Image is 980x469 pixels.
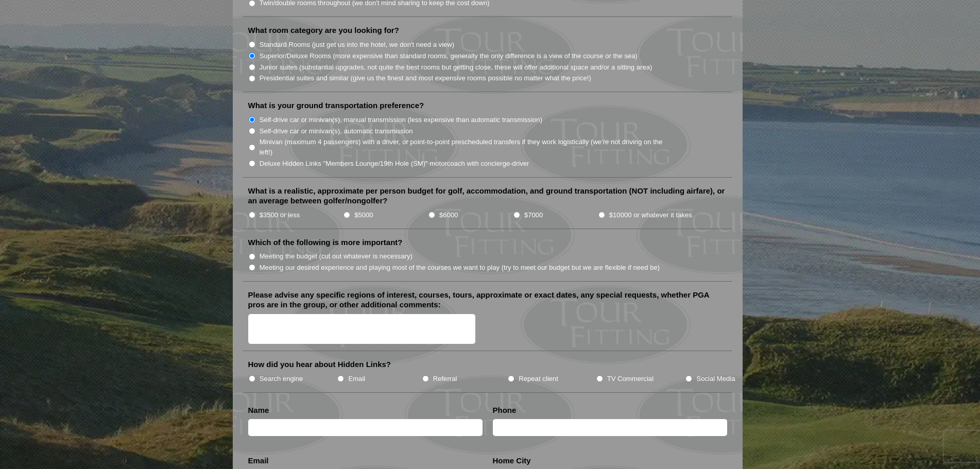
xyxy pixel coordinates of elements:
[260,73,591,83] label: Presidential suites and similar (give us the finest and most expensive rooms possible no matter w...
[248,186,727,206] label: What is a realistic, approximate per person budget for golf, accommodation, and ground transporta...
[260,137,674,157] label: Minivan (maximum 4 passengers) with a driver, or point-to-point prescheduled transfers if they wo...
[260,210,300,220] label: $3500 or less
[248,25,399,36] label: What room category are you looking for?
[260,374,303,384] label: Search engine
[248,405,269,415] label: Name
[439,210,458,220] label: $6000
[248,100,424,111] label: What is your ground transportation preference?
[260,51,638,61] label: Superior/Deluxe Rooms (more expensive than standard rooms, generally the only difference is a vie...
[248,290,727,310] label: Please advise any specific regions of interest, courses, tours, approximate or exact dates, any s...
[524,210,543,220] label: $7000
[348,374,365,384] label: Email
[354,210,373,220] label: $5000
[260,115,542,125] label: Self-drive car or minivan(s), manual transmission (less expensive than automatic transmission)
[433,374,457,384] label: Referral
[260,159,529,169] label: Deluxe Hidden Links "Members Lounge/19th Hole (SM)" motorcoach with concierge-driver
[519,374,558,384] label: Repeat client
[607,374,654,384] label: TV Commercial
[260,263,660,273] label: Meeting our desired experience and playing most of the courses we want to play (try to meet our b...
[609,210,692,220] label: $10000 or whatever it takes
[248,456,269,466] label: Email
[260,40,455,50] label: Standard Rooms (just get us into the hotel, we don't need a view)
[260,251,412,262] label: Meeting the budget (cut out whatever is necessary)
[493,456,531,466] label: Home City
[260,126,413,136] label: Self-drive car or minivan(s), automatic transmission
[260,62,652,73] label: Junior suites (substantial upgrades, not quite the best rooms but getting close, these will offer...
[248,237,403,248] label: Which of the following is more important?
[493,405,517,415] label: Phone
[248,359,391,370] label: How did you hear about Hidden Links?
[696,374,735,384] label: Social Media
